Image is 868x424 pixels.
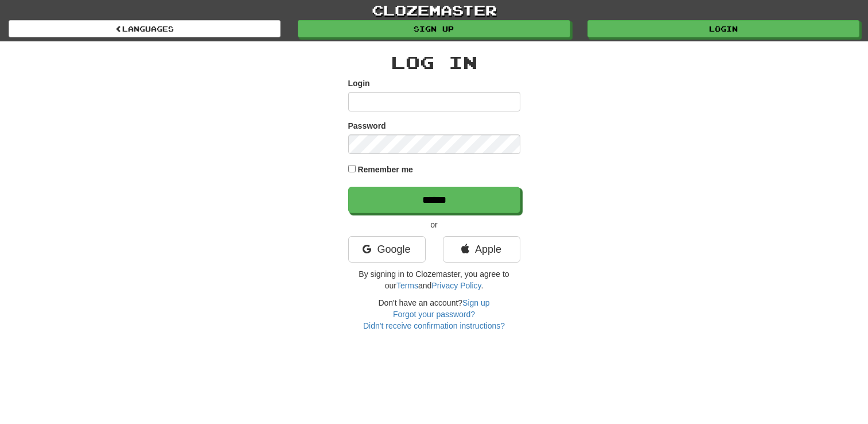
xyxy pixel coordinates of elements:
label: Password [348,120,386,132]
a: Didn't receive confirmation instructions? [363,321,505,330]
a: Google [348,236,426,263]
p: By signing in to Clozemaster, you agree to our and . [348,268,520,291]
label: Login [348,78,370,89]
a: Privacy Policy [431,281,481,290]
a: Login [587,20,859,37]
a: Sign up [462,298,489,307]
a: Apple [443,236,520,263]
label: Remember me [357,164,413,175]
a: Terms [396,281,418,290]
a: Forgot your password? [393,310,475,319]
a: Sign up [298,20,570,37]
h2: Log In [348,53,520,72]
p: or [348,219,520,230]
div: Don't have an account? [348,297,520,332]
a: Languages [9,20,281,37]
